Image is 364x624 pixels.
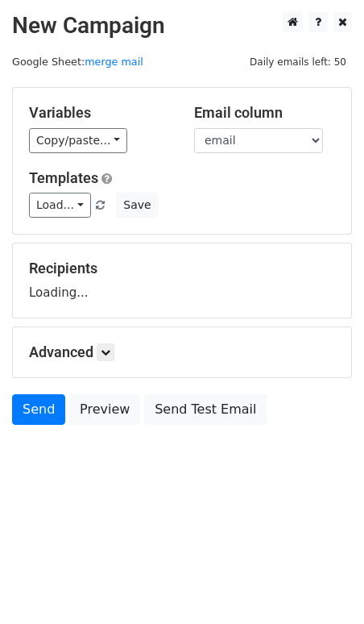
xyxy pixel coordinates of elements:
h2: New Campaign [12,12,352,40]
a: Templates [29,169,98,186]
a: Preview [69,394,140,425]
a: Send [12,394,65,425]
button: Save [116,193,158,218]
span: Daily emails left: 50 [244,53,352,71]
small: Google Sheet: [12,56,143,68]
h5: Email column [194,104,335,122]
h5: Variables [29,104,170,122]
a: Daily emails left: 50 [244,56,352,68]
a: Send Test Email [144,394,267,425]
a: merge mail [85,56,143,68]
a: Copy/paste... [29,128,127,153]
h5: Advanced [29,343,335,361]
a: Load... [29,193,91,218]
div: Loading... [29,260,335,302]
h5: Recipients [29,260,335,277]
